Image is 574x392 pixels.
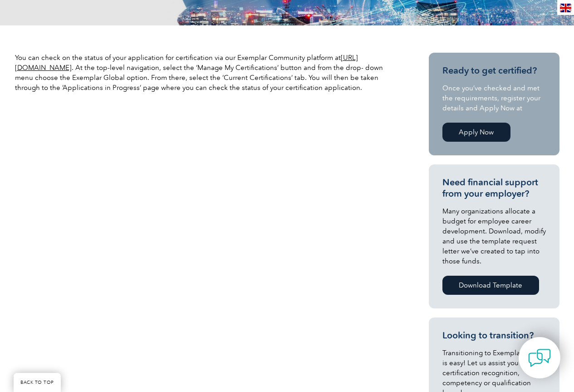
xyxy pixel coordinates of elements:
[15,53,396,93] p: You can check on the status of your application for certification via our Exemplar Community plat...
[528,347,551,369] img: contact-chat.png
[14,373,61,392] a: BACK TO TOP
[442,330,546,341] h3: Looking to transition?
[560,4,571,12] img: en
[442,276,539,295] a: Download Template
[442,206,546,266] p: Many organizations allocate a budget for employee career development. Download, modify and use th...
[442,65,546,76] h3: Ready to get certified?
[442,123,510,142] a: Apply Now
[442,177,546,199] h3: Need financial support from your employer?
[442,83,546,113] p: Once you’ve checked and met the requirements, register your details and Apply Now at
